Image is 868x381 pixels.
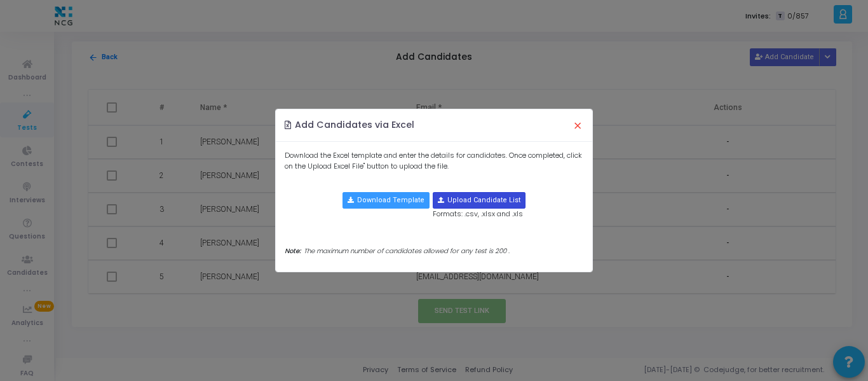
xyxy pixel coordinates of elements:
button: Download Template [342,192,430,209]
button: Upload Candidate List [433,192,526,209]
div: Formats: .csv, .xlsx and .xls [433,192,526,219]
h4: Add Candidates via Excel [285,118,415,132]
button: Close [564,111,591,139]
span: Note: [285,246,301,256]
p: Download the Excel template and enter the details for candidates. Once completed, click on the Up... [285,150,584,171]
span: The maximum number of candidates allowed for any test is 200 . [304,246,510,256]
